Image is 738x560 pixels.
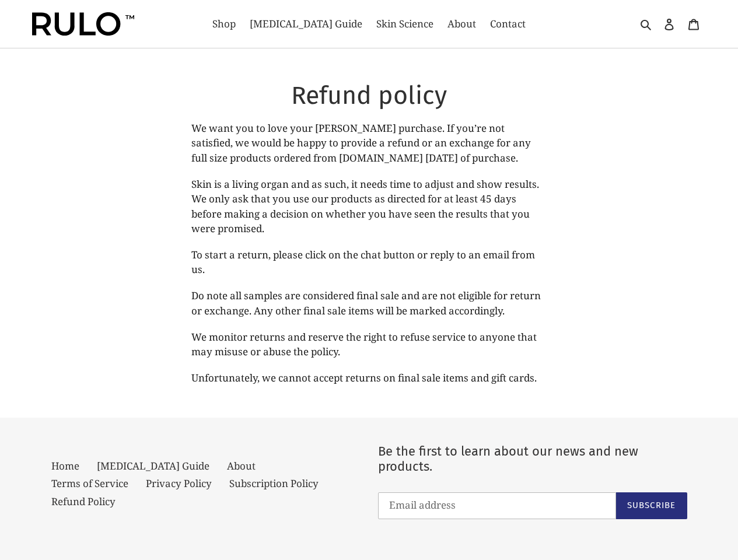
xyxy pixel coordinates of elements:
span: Shop [212,17,236,31]
span: About [447,17,476,31]
a: Shop [207,15,242,33]
span: [MEDICAL_DATA] Guide [250,17,362,31]
a: Home [51,459,79,473]
a: [MEDICAL_DATA] Guide [244,15,368,33]
span: Skin Science [376,17,433,31]
p: We want you to love your [PERSON_NAME] purchase. If you’re not satisfied, we would be happy to pr... [191,121,547,166]
a: About [442,15,482,33]
button: Subscribe [616,492,687,519]
img: Rulo™ Skin [32,12,134,36]
p: Be the first to learn about our news and new products. [378,444,687,475]
p: Unfortunately, we cannot accept returns on final sale items and gift cards. [191,370,547,386]
a: Contact [484,15,531,33]
a: Terms of Service [51,477,128,490]
span: Contact [490,17,526,31]
a: Refund Policy [51,495,116,508]
span: Subscribe [627,500,676,510]
a: [MEDICAL_DATA] Guide [97,459,209,473]
p: We monitor returns and reserve the right to refuse service to anyone that may misuse or abuse the... [191,330,547,359]
p: To start a return, please click on the chat button or reply to an email from us. [191,247,547,277]
h1: Refund policy [191,80,547,111]
input: Email address [378,492,616,519]
a: About [227,459,256,473]
p: Do note all samples are considered final sale and are not eligible for return or exchange. Any ot... [191,288,547,318]
a: Subscription Policy [229,477,319,490]
a: Privacy Policy [146,477,212,490]
a: Skin Science [370,15,439,33]
p: Skin is a living organ and as such, it needs time to adjust and show results. We only ask that yo... [191,177,547,236]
